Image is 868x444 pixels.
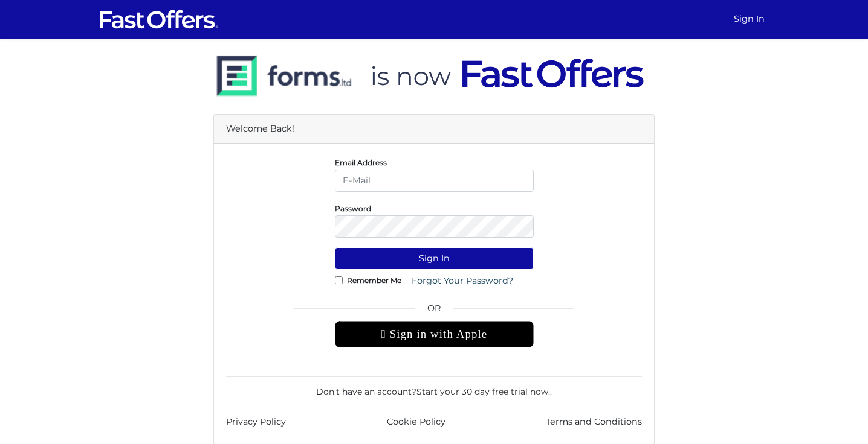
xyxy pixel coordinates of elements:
a: Forgot Your Password? [404,270,521,292]
div: Welcome Back! [214,115,654,144]
label: Email Address [335,161,387,164]
a: Cookie Policy [387,415,445,429]
span: OR [335,302,534,321]
a: Sign In [729,7,769,31]
input: E-Mail [335,170,534,192]
label: Password [335,207,371,210]
a: Start your 30 day free trial now. [416,386,550,397]
label: Remember Me [347,279,401,282]
div: Sign in with Apple [335,321,534,347]
div: Don't have an account? . [226,376,642,398]
a: Terms and Conditions [546,415,642,429]
a: Privacy Policy [226,415,286,429]
button: Sign In [335,247,534,270]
